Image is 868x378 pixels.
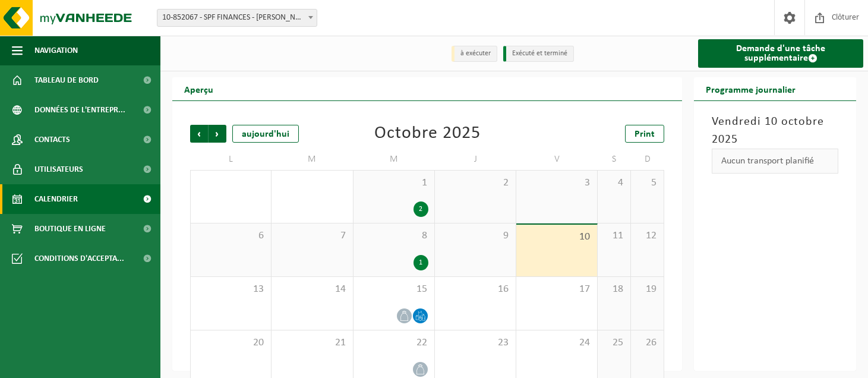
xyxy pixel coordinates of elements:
[435,149,516,170] td: J
[34,95,125,125] span: Données de l'entrepr...
[712,113,838,149] h3: Vendredi 10 octobre 2025
[604,177,624,190] span: 4
[277,229,346,242] span: 7
[522,336,591,349] span: 24
[209,125,226,143] span: Suivant
[359,229,428,242] span: 8
[637,177,658,190] span: 5
[197,283,265,296] span: 13
[441,336,510,349] span: 23
[522,283,591,296] span: 17
[694,77,807,100] h2: Programme journalier
[604,283,624,296] span: 18
[232,125,299,143] div: aujourd'hui
[197,336,265,349] span: 20
[34,125,70,155] span: Contacts
[637,336,658,349] span: 26
[197,229,265,242] span: 6
[34,65,99,95] span: Tableau de bord
[190,149,272,170] td: L
[359,177,428,190] span: 1
[712,149,838,174] div: Aucun transport planifié
[374,125,481,143] div: Octobre 2025
[503,46,574,62] li: Exécuté et terminé
[272,149,353,170] td: M
[157,9,317,27] span: 10-852067 - SPF FINANCES - HUY 4 - HUY
[353,149,435,170] td: M
[625,125,664,143] a: Print
[698,39,863,68] a: Demande d'une tâche supplémentaire
[34,155,83,184] span: Utilisateurs
[277,283,346,296] span: 14
[172,77,225,100] h2: Aperçu
[598,149,631,170] td: S
[635,130,655,139] span: Print
[604,229,624,242] span: 11
[637,283,658,296] span: 19
[277,336,346,349] span: 21
[34,36,78,65] span: Navigation
[441,177,510,190] span: 2
[190,125,208,143] span: Précédent
[414,255,428,270] div: 1
[604,336,624,349] span: 25
[452,46,497,62] li: à exécuter
[414,201,428,217] div: 2
[34,244,124,273] span: Conditions d'accepta...
[522,231,591,244] span: 10
[631,149,664,170] td: D
[441,229,510,242] span: 9
[157,10,317,26] span: 10-852067 - SPF FINANCES - HUY 4 - HUY
[34,184,78,214] span: Calendrier
[34,214,106,244] span: Boutique en ligne
[359,283,428,296] span: 15
[359,336,428,349] span: 22
[441,283,510,296] span: 16
[522,177,591,190] span: 3
[637,229,658,242] span: 12
[516,149,598,170] td: V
